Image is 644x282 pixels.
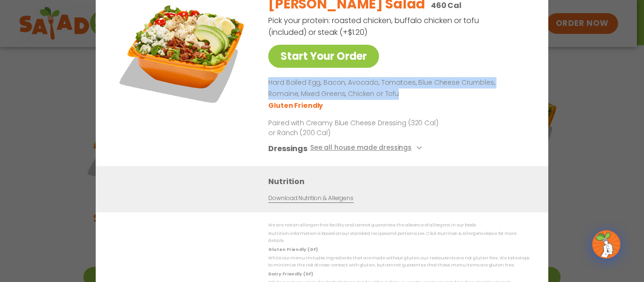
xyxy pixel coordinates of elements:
[268,193,353,202] a: Download Nutrition & Allergens
[268,222,529,229] p: We are not an allergen free facility and cannot guarantee the absence of allergens in our foods.
[268,142,307,154] h3: Dressings
[310,142,425,154] button: See all house made dressings
[268,175,534,187] h3: Nutrition
[268,246,317,252] strong: Gluten Friendly (GF)
[268,271,313,276] strong: Dairy Friendly (DF)
[268,45,379,68] a: Start Your Order
[268,77,526,100] p: Hard Boiled Egg, Bacon, Avocado, Tomatoes, Blue Cheese Crumbles, Romaine, Mixed Greens, Chicken o...
[268,255,529,269] p: While our menu includes ingredients that are made without gluten, our restaurants are not gluten ...
[268,100,324,110] li: Gluten Friendly
[268,15,480,38] p: Pick your protein: roasted chicken, buffalo chicken or tofu (included) or steak (+$1.20)
[268,230,529,245] p: Nutrition information is based on our standard recipes and portion sizes. Click Nutrition & Aller...
[593,231,619,258] img: wpChatIcon
[268,118,443,137] p: Paired with Creamy Blue Cheese Dressing (320 Cal) or Ranch (200 Cal)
